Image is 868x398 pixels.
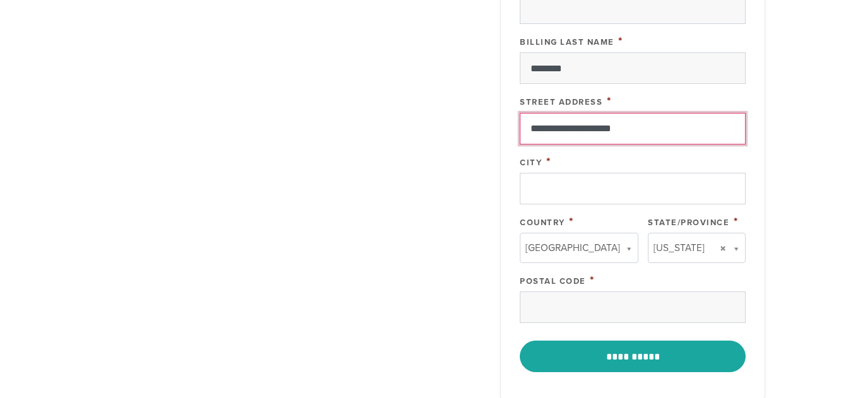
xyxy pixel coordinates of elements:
[590,273,595,287] span: This field is required.
[734,214,739,228] span: This field is required.
[520,233,638,263] a: [GEOGRAPHIC_DATA]
[648,218,729,228] label: State/Province
[618,34,623,48] span: This field is required.
[546,155,551,168] span: This field is required.
[520,37,614,47] label: Billing Last Name
[648,233,746,263] a: [US_STATE]
[520,158,542,168] label: City
[654,240,705,256] span: [US_STATE]
[520,218,565,228] label: Country
[520,276,586,286] label: Postal Code
[569,214,574,228] span: This field is required.
[607,94,612,108] span: This field is required.
[525,240,620,256] span: [GEOGRAPHIC_DATA]
[520,97,602,107] label: Street Address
